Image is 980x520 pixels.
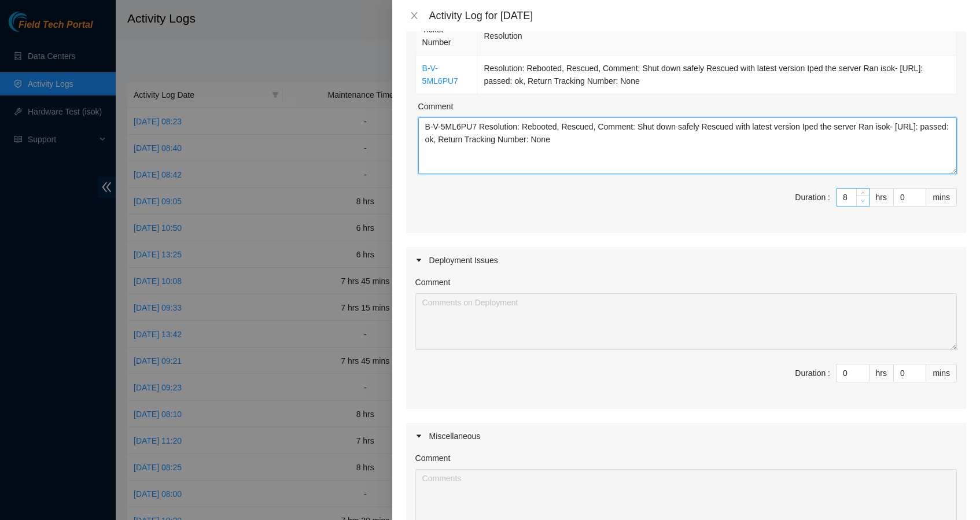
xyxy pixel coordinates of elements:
label: Comment [418,100,454,113]
span: caret-right [415,433,422,440]
td: Resolution: Rebooted, Rescued, Comment: Shut down safely Rescued with latest version Iped the ser... [477,56,957,94]
span: caret-right [415,257,422,264]
div: Miscellaneous [406,423,966,449]
div: Duration : [795,191,830,204]
th: Resolution [477,17,957,56]
div: Duration : [795,367,830,379]
textarea: Comment [418,117,957,174]
label: Comment [415,276,451,289]
div: mins [926,188,957,206]
div: hrs [870,188,894,206]
a: B-V-5ML6PU7 [422,64,458,86]
div: mins [926,364,957,382]
textarea: Comment [415,293,957,350]
span: Decrease Value [856,196,869,206]
span: Increase Value [856,189,869,196]
span: down [860,198,867,205]
label: Comment [415,452,451,464]
div: Activity Log for [DATE] [429,9,966,22]
span: close [410,11,419,20]
th: Ticket Number [416,17,478,56]
button: Close [406,10,422,21]
span: up [860,189,867,196]
div: Deployment Issues [406,247,966,274]
div: hrs [870,364,894,382]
